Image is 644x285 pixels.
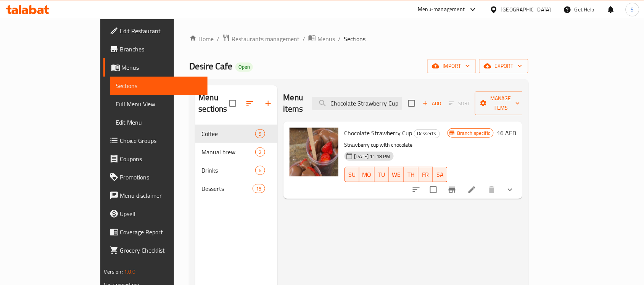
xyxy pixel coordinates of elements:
span: 6 [256,167,264,174]
button: Manage items [475,91,526,115]
span: Select all sections [225,95,241,111]
span: WE [392,169,401,180]
h6: 16 AED [497,128,516,138]
span: Add item [420,98,444,109]
span: Edit Restaurant [120,26,202,35]
button: Branch-specific-item [443,181,461,199]
a: Menus [103,58,208,77]
span: Manual brew [201,147,255,157]
span: Promotions [120,173,202,182]
span: Version: [104,267,123,277]
span: Edit Menu [116,118,202,127]
a: Restaurants management [222,34,299,44]
div: [GEOGRAPHIC_DATA] [501,5,551,14]
button: FR [419,167,433,182]
span: Desserts [414,129,440,138]
span: SA [436,169,444,180]
a: Edit Restaurant [103,22,208,40]
nav: breadcrumb [189,34,528,44]
span: Manage items [481,94,520,113]
span: Desserts [201,184,253,193]
a: Edit Menu [110,113,208,131]
span: Drinks [201,166,255,175]
div: Menu-management [418,5,465,14]
a: Coupons [103,150,208,168]
div: items [255,129,265,138]
div: Drinks6 [195,161,277,179]
h2: Menu items [283,92,303,115]
li: / [303,34,305,43]
span: Sections [344,34,365,43]
button: TH [404,167,419,182]
li: / [338,34,341,43]
button: export [479,59,528,73]
button: SA [433,167,448,182]
button: MO [359,167,375,182]
span: Menus [122,63,202,72]
div: Open [235,62,253,72]
div: items [255,166,265,175]
a: Branches [103,40,208,58]
span: export [485,61,522,71]
div: items [253,184,265,193]
button: TU [375,167,389,182]
button: Add [420,98,444,109]
span: 1.0.0 [124,267,136,277]
span: Select to update [425,182,441,198]
span: 2 [256,149,264,156]
a: Upsell [103,205,208,223]
h2: Menu sections [198,92,229,115]
span: 9 [256,130,264,138]
span: Desire Cafe [189,58,232,75]
span: Coffee [201,129,255,138]
a: Full Menu View [110,95,208,113]
input: search [312,97,402,110]
span: Coverage Report [120,227,202,237]
span: Select section [404,95,420,111]
span: Open [235,64,253,70]
span: TU [378,169,386,180]
span: Branch specific [454,130,493,137]
span: Full Menu View [116,99,202,109]
button: import [427,59,476,73]
span: 15 [253,185,264,192]
a: Promotions [103,168,208,186]
span: TH [407,169,415,180]
svg: Show Choices [506,185,515,194]
span: Menus [317,34,335,43]
button: show more [501,181,519,199]
li: / [217,34,219,43]
a: Grocery Checklist [103,241,208,259]
span: MO [362,169,372,180]
div: Desserts [414,129,440,138]
span: Menu disclaimer [120,191,202,200]
span: Branches [120,45,202,54]
a: Menu disclaimer [103,186,208,205]
div: Desserts15 [195,179,277,198]
nav: Menu sections [195,122,277,201]
span: FR [422,169,430,180]
div: Coffee9 [195,125,277,143]
a: Sections [110,77,208,95]
button: WE [389,167,404,182]
span: Chocolate Strawberry Cup [345,127,412,139]
div: items [255,147,265,157]
div: Manual brew2 [195,143,277,161]
a: Menus [308,34,335,44]
span: Sections [116,81,202,90]
span: Choice Groups [120,136,202,145]
button: SU [345,167,359,182]
span: Coupons [120,154,202,163]
span: S [631,5,634,14]
span: Restaurants management [232,34,299,43]
a: Choice Groups [103,131,208,150]
a: Coverage Report [103,223,208,241]
span: Upsell [120,209,202,218]
span: [DATE] 11:18 PM [351,153,394,160]
img: Chocolate Strawberry Cup [290,128,338,176]
span: SU [348,169,356,180]
span: Select section first [444,98,475,109]
span: Add [422,99,442,108]
span: Sort sections [241,94,259,112]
